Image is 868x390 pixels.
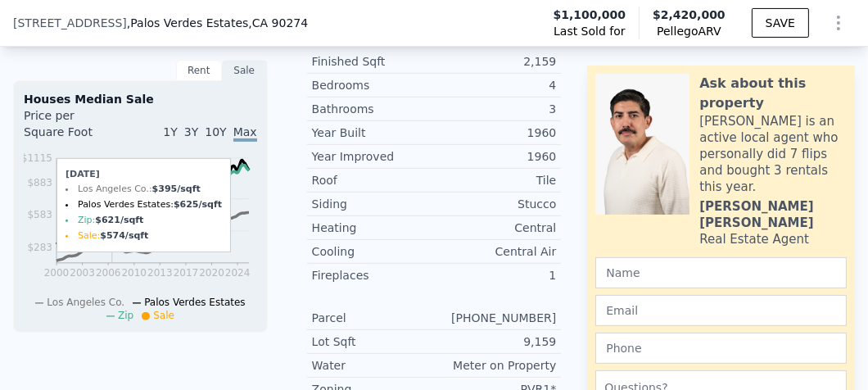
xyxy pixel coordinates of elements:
[554,7,626,23] span: $1,100,000
[653,8,726,21] span: $2,420,000
[27,210,52,221] tspan: $583
[554,23,626,39] span: Last Sold for
[312,53,434,70] div: Finished Sqft
[434,243,556,260] div: Central Air
[434,125,556,141] div: 1960
[434,172,556,188] div: Tile
[205,125,226,138] span: 10Y
[176,60,222,81] div: Rent
[144,297,245,308] span: Palos Verdes Estates
[312,77,434,93] div: Bedrooms
[174,268,199,279] tspan: 2017
[595,295,847,326] input: Email
[96,268,121,279] tspan: 2006
[434,220,556,236] div: Central
[248,16,308,29] span: , CA 90274
[434,357,556,374] div: Meter on Property
[27,178,52,189] tspan: $883
[222,60,268,81] div: Sale
[118,310,133,321] span: Zip
[595,257,847,288] input: Name
[163,125,177,138] span: 1Y
[312,125,434,141] div: Year Built
[434,196,556,212] div: Stucco
[70,268,95,279] tspan: 2003
[595,333,847,364] input: Phone
[434,267,556,283] div: 1
[121,268,147,279] tspan: 2010
[312,267,434,283] div: Fireplaces
[153,310,174,321] span: Sale
[24,107,140,150] div: Price per Square Foot
[44,268,70,279] tspan: 2000
[312,148,434,165] div: Year Improved
[13,15,127,31] span: [STREET_ADDRESS]
[312,172,434,188] div: Roof
[699,198,847,231] div: [PERSON_NAME] [PERSON_NAME]
[822,7,855,39] button: Show Options
[434,77,556,93] div: 4
[24,91,257,107] div: Houses Median Sale
[699,113,847,195] div: [PERSON_NAME] is an active local agent who personally did 7 flips and bought 3 rentals this year.
[312,357,434,374] div: Water
[434,101,556,117] div: 3
[434,310,556,326] div: [PHONE_NUMBER]
[21,152,52,164] tspan: $1115
[184,125,198,138] span: 3Y
[312,310,434,326] div: Parcel
[225,268,251,279] tspan: 2024
[47,297,124,308] span: Los Angeles Co.
[653,23,726,39] span: Pellego ARV
[312,333,434,350] div: Lot Sqft
[127,15,308,31] span: , Palos Verdes Estates
[233,125,257,142] span: Max
[752,8,809,38] button: SAVE
[434,53,556,70] div: 2,159
[434,148,556,165] div: 1960
[312,101,434,117] div: Bathrooms
[199,268,224,279] tspan: 2020
[312,220,434,236] div: Heating
[27,242,52,253] tspan: $283
[312,243,434,260] div: Cooling
[699,74,847,113] div: Ask about this property
[699,231,809,247] div: Real Estate Agent
[434,333,556,350] div: 9,159
[147,268,173,279] tspan: 2013
[312,196,434,212] div: Siding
